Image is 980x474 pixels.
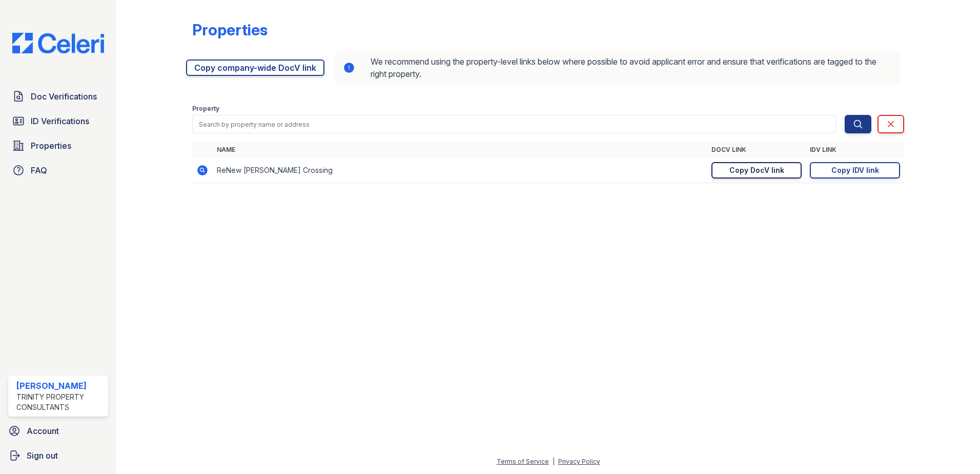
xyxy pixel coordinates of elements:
a: FAQ [8,160,108,181]
div: | [553,458,555,465]
th: Name [213,142,707,158]
div: Trinity Property Consultants [16,392,104,412]
a: Copy company-wide DocV link [186,60,324,76]
a: Copy DocV link [711,162,802,179]
div: [PERSON_NAME] [16,380,104,392]
div: Properties [192,21,268,39]
a: Account [4,421,112,441]
th: DocV Link [707,142,806,158]
a: Privacy Policy [558,458,600,465]
a: Properties [8,135,108,156]
label: Property [192,105,219,113]
span: Sign out [27,449,58,462]
th: IDV Link [806,142,904,158]
span: Properties [31,140,71,152]
span: Account [27,425,59,437]
img: CE_Logo_Blue-a8612792a0a2168367f1c8372b55b34899dd931a85d93a1a3d3e32e68fde9ad4.png [4,33,112,53]
td: ReNew [PERSON_NAME] Crossing [213,158,707,183]
input: Search by property name or address [192,115,836,133]
span: ID Verifications [31,115,89,127]
div: Copy DocV link [729,165,784,175]
span: Doc Verifications [31,90,97,103]
span: FAQ [31,164,47,176]
a: Copy IDV link [810,162,900,179]
a: ID Verifications [8,111,108,131]
a: Doc Verifications [8,86,108,107]
div: Copy IDV link [831,165,879,175]
a: Terms of Service [497,458,549,465]
a: Sign out [4,445,112,466]
div: We recommend using the property-level links below where possible to avoid applicant error and ens... [335,51,900,84]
